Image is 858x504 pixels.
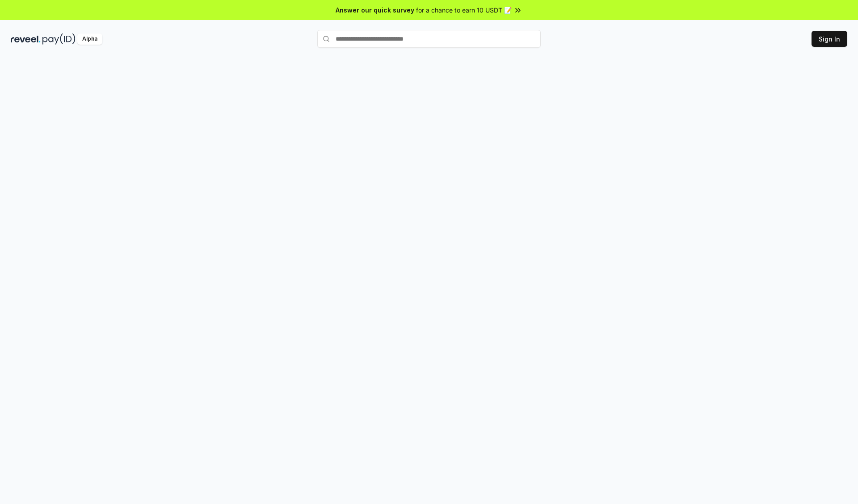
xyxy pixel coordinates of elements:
span: Answer our quick survey [336,5,414,15]
img: pay_id [42,33,76,45]
img: reveel_dark [11,33,41,45]
span: for a chance to earn 10 USDT 📝 [416,5,512,15]
div: Alpha [77,33,102,45]
button: Sign In [812,31,847,47]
